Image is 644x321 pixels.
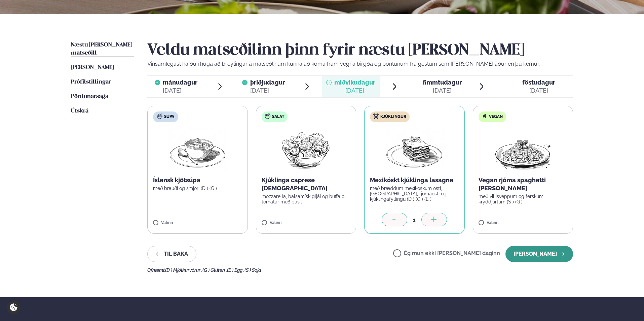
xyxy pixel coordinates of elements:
p: með villisveppum og ferskum kryddjurtum (S ) (G ) [479,194,568,204]
img: Vegan.svg [482,114,487,119]
span: fimmtudagur [423,79,462,86]
span: [PERSON_NAME] [71,65,114,70]
button: Til baka [147,246,196,262]
p: Vinsamlegast hafðu í huga að breytingar á matseðlinum kunna að koma fram vegna birgða og pöntunum... [147,60,573,68]
div: [DATE] [522,87,555,95]
p: mozzarella, balsamísk gljái og buffalo tómatar með basil [262,194,351,204]
div: 1 [407,216,421,224]
div: [DATE] [250,87,285,95]
img: Salad.png [276,128,336,171]
button: [PERSON_NAME] [505,246,573,262]
p: með brauði og smjöri (D ) (G ) [153,186,242,191]
a: Næstu [PERSON_NAME] matseðill [71,41,134,57]
div: [DATE] [334,87,375,95]
img: Lasagna.png [385,128,444,171]
span: föstudagur [522,79,555,86]
img: Spagetti.png [493,128,553,171]
span: mánudagur [163,79,197,86]
img: salad.svg [265,114,270,119]
h2: Veldu matseðilinn þinn fyrir næstu [PERSON_NAME] [147,41,573,60]
span: (G ) Glúten , [202,267,227,273]
a: Prófílstillingar [71,78,111,86]
p: með bræddum mexíkóskum osti, [GEOGRAPHIC_DATA], rjómaosti og kjúklingafyllingu (D ) (G ) (E ) [370,186,459,202]
a: Pöntunarsaga [71,93,108,101]
span: Vegan [489,114,503,120]
div: [DATE] [163,87,197,95]
p: Vegan rjóma spaghetti [PERSON_NAME] [479,176,568,192]
p: Kjúklinga caprese [DEMOGRAPHIC_DATA] [262,176,351,192]
span: (D ) Mjólkurvörur , [165,267,202,273]
div: Ofnæmi: [147,267,573,273]
p: Íslensk kjötsúpa [153,176,242,184]
span: miðvikudagur [334,79,375,86]
a: Cookie settings [7,300,21,314]
span: Pöntunarsaga [71,94,108,99]
a: [PERSON_NAME] [71,64,114,72]
span: (E ) Egg , [227,267,244,273]
span: Súpa [164,114,174,120]
p: Mexikóskt kjúklinga lasagne [370,176,459,184]
span: þriðjudagur [250,79,285,86]
img: soup.svg [157,114,162,119]
img: Soup.png [168,128,227,171]
a: Útskrá [71,107,88,115]
span: Næstu [PERSON_NAME] matseðill [71,42,132,56]
span: Salat [272,114,284,120]
span: (S ) Soja [244,267,261,273]
div: [DATE] [423,87,462,95]
img: chicken.svg [373,114,379,119]
span: Útskrá [71,108,88,114]
span: Kjúklingur [380,114,406,120]
span: Prófílstillingar [71,79,111,85]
